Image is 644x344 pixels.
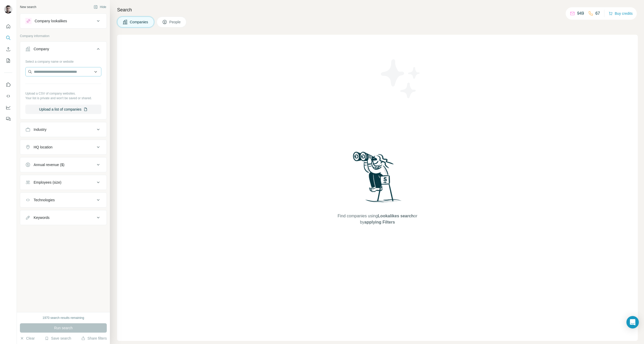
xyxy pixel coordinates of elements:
[609,10,633,17] button: Buy credits
[336,213,419,225] span: Find companies using or by
[364,220,395,224] span: applying Filters
[4,91,12,101] button: Use Surfe API
[20,123,107,136] button: Industry
[577,10,584,17] p: 949
[90,3,110,11] button: Hide
[20,5,36,9] div: New search
[81,336,107,341] button: Share filters
[20,176,107,189] button: Employees (size)
[378,214,414,218] span: Lookalikes search
[25,96,101,101] p: Your list is private and won't be saved or shared.
[377,55,424,102] img: Surfe Illustration - Stars
[4,33,12,42] button: Search
[4,56,12,65] button: My lists
[34,145,52,150] div: HQ location
[4,114,12,124] button: Feedback
[169,19,181,25] span: People
[20,211,107,224] button: Keywords
[20,159,107,171] button: Annual revenue ($)
[34,197,55,203] div: Technologies
[4,103,12,112] button: Dashboard
[34,162,64,167] div: Annual revenue ($)
[34,215,49,220] div: Keywords
[20,194,107,206] button: Technologies
[43,316,84,320] div: 1970 search results remaining
[25,91,101,96] p: Upload a CSV of company websites.
[595,10,600,17] p: 67
[351,150,404,208] img: Surfe Illustration - Woman searching with binoculars
[20,43,107,57] button: Company
[117,6,638,13] h4: Search
[20,34,107,38] p: Company information
[20,15,107,27] button: Company lookalikes
[4,45,12,54] button: Enrich CSV
[45,336,71,341] button: Save search
[25,105,101,114] button: Upload a list of companies
[20,141,107,153] button: HQ location
[35,18,67,24] div: Company lookalikes
[25,57,101,64] div: Select a company name or website
[20,336,35,341] button: Clear
[626,316,639,328] div: Open Intercom Messenger
[4,80,12,89] button: Use Surfe on LinkedIn
[4,5,12,13] img: Avatar
[34,127,47,132] div: Industry
[130,19,149,25] span: Companies
[34,180,61,185] div: Employees (size)
[4,22,12,31] button: Quick start
[34,46,49,52] div: Company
